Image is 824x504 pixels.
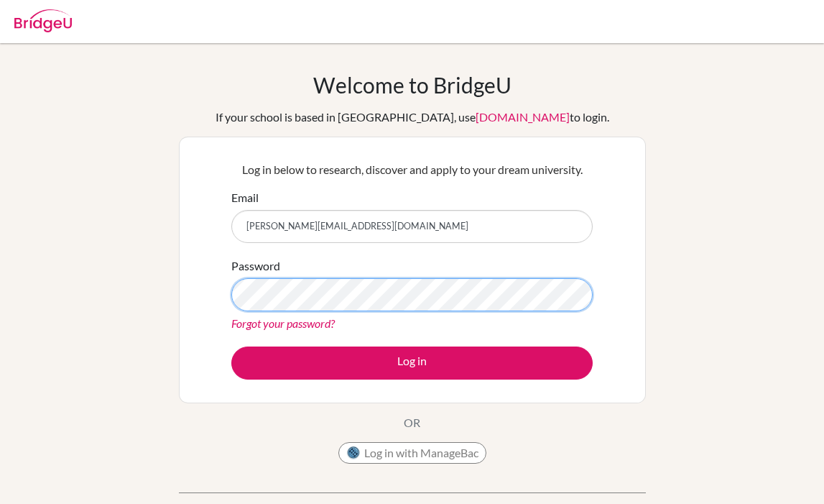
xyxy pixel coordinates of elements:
label: Email [231,189,259,206]
p: OR [404,414,420,431]
label: Password [231,257,280,275]
p: Log in below to research, discover and apply to your dream university. [231,161,593,178]
button: Log in [231,347,593,380]
img: Bridge-U [14,9,72,32]
a: Forgot your password? [231,316,335,330]
h1: Welcome to BridgeU [313,72,511,98]
button: Log in with ManageBac [338,442,486,464]
a: [DOMAIN_NAME] [476,110,570,124]
div: If your school is based in [GEOGRAPHIC_DATA], use to login. [216,109,609,126]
